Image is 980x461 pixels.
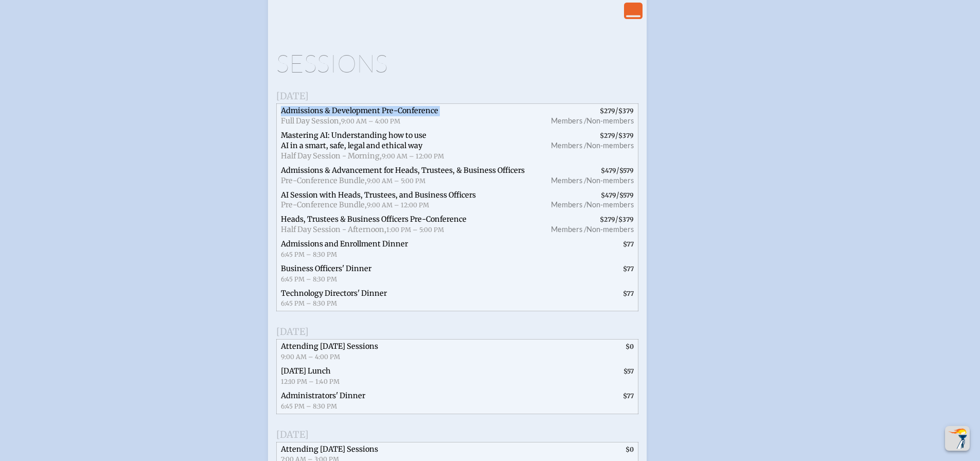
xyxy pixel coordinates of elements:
[947,428,968,449] img: To the top
[600,107,615,115] span: $279
[276,90,309,102] span: [DATE]
[281,116,341,126] span: Full Day Session,
[281,166,525,175] span: Admissions & Advancement for Heads, Trustees, & Business Officers
[281,264,371,273] span: Business Officers' Dinner
[281,176,367,185] span: Pre-Conference Bundle,
[623,240,634,248] span: $77
[601,191,616,199] span: $479
[367,201,429,209] span: 9:00 AM – 12:00 PM
[281,366,331,376] span: [DATE] Lunch
[551,141,586,150] span: Members /
[281,342,378,351] span: Attending [DATE] Sessions
[945,426,970,451] button: Scroll Top
[586,225,634,234] span: Non-members
[539,212,638,237] span: /
[626,446,634,453] span: $0
[281,391,365,400] span: Administrators' Dinner
[586,176,634,185] span: Non-members
[281,299,337,307] span: 6:45 PM – 8:30 PM
[281,353,340,361] span: 9:00 AM – 4:00 PM
[281,402,337,410] span: 6:45 PM – 8:30 PM
[281,200,367,209] span: Pre-Conference Bundle,
[551,200,586,209] span: Members /
[281,225,386,234] span: Half Day Session - Afternoon,
[276,429,309,440] span: [DATE]
[281,289,387,298] span: Technology Directors' Dinner
[281,275,337,283] span: 6:45 PM – 8:30 PM
[623,367,634,375] span: $57
[276,326,309,338] span: [DATE]
[626,343,634,350] span: $0
[382,152,444,160] span: 9:00 AM – 12:00 PM
[619,191,634,199] span: $579
[281,151,382,161] span: Half Day Session - Morning,
[623,392,634,400] span: $77
[539,129,638,164] span: /
[618,132,634,139] span: $379
[386,226,444,234] span: 1:00 PM – 5:00 PM
[276,51,638,76] h1: Sessions
[281,378,340,385] span: 12:10 PM – 1:40 PM
[551,116,586,125] span: Members /
[281,251,337,258] span: 6:45 PM – 8:30 PM
[281,445,378,454] span: Attending [DATE] Sessions
[586,116,634,125] span: Non-members
[367,177,425,185] span: 9:00 AM – 5:00 PM
[539,164,638,188] span: /
[586,200,634,209] span: Non-members
[539,104,638,129] span: /
[281,239,408,249] span: Admissions and Enrollment Dinner
[618,216,634,223] span: $379
[539,188,638,213] span: /
[281,131,426,150] span: Mastering AI: Understanding how to use AI in a smart, safe, legal and ethical way
[601,167,616,174] span: $479
[281,106,438,115] span: Admissions & Development Pre-Conference
[586,141,634,150] span: Non-members
[618,107,634,115] span: $379
[281,215,467,224] span: Heads, Trustees & Business Officers Pre-Conference
[623,265,634,273] span: $77
[551,176,586,185] span: Members /
[600,132,615,139] span: $279
[623,290,634,297] span: $77
[341,117,400,125] span: 9:00 AM – 4:00 PM
[281,190,476,200] span: AI Session with Heads, Trustees, and Business Officers
[619,167,634,174] span: $579
[600,216,615,223] span: $279
[551,225,586,234] span: Members /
